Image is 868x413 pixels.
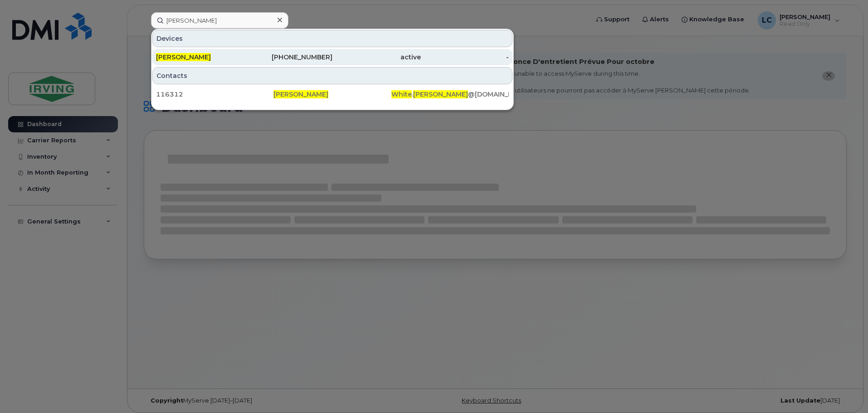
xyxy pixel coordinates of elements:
span: White [391,90,412,98]
div: . @[DOMAIN_NAME] [391,90,509,99]
div: 116312 [156,90,273,99]
a: [PERSON_NAME][PHONE_NUMBER]active- [152,49,512,65]
span: [PERSON_NAME] [156,53,211,61]
span: [PERSON_NAME] [413,90,468,98]
a: 116312[PERSON_NAME]White.[PERSON_NAME]@[DOMAIN_NAME] [152,86,512,102]
div: - [421,53,509,62]
div: [PHONE_NUMBER] [244,53,333,62]
div: Contacts [152,67,512,84]
div: Devices [152,30,512,47]
span: [PERSON_NAME] [273,90,328,98]
div: active [332,53,421,62]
